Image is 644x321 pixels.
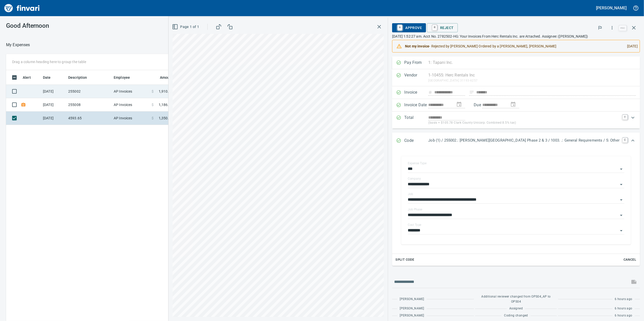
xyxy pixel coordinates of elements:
span: [PERSON_NAME] [400,313,424,318]
label: Job Phase [408,208,422,211]
span: Description [68,74,94,81]
div: Expand [392,149,640,266]
span: Additional reviewer changed from OPS04_AP to OPS04 [478,294,555,304]
span: Date [43,74,57,81]
p: [DATE] 1:52:27 am. Acct No. 2782502-HG: Your Invoices From Herc Rentals Inc. are Attached. Assign... [392,34,640,39]
div: Expand [392,132,640,149]
nav: breadcrumb [6,42,30,48]
td: [DATE] [41,85,66,98]
span: Approve [396,23,422,32]
h5: [PERSON_NAME] [596,5,627,11]
button: [PERSON_NAME] [595,4,628,12]
h3: Good Afternoon [6,22,166,29]
span: 6 hours ago [615,297,632,302]
div: - Rejected by [PERSON_NAME] Ordered by a [PERSON_NAME], [PERSON_NAME] [405,42,623,51]
p: My Expenses [6,42,30,48]
button: Open [618,227,625,234]
span: 1,350.78 [159,116,173,121]
span: Date [43,74,51,81]
a: esc [619,25,627,31]
span: 1,186.00 [159,102,173,107]
strong: Not my invoice [405,44,429,48]
button: Open [618,212,625,219]
span: Page 1 of 1 [173,24,199,30]
a: C [623,138,628,143]
span: $ [152,116,154,121]
td: [DATE] [41,112,66,125]
div: [DATE] [623,42,638,51]
button: AApprove [392,23,426,32]
button: Page 1 of 1 [171,22,201,32]
label: Expense Type [408,162,426,165]
td: 255008 [66,98,112,112]
td: AP Invoices [112,98,150,112]
td: AP Invoices [112,112,150,125]
p: Job (1) / 255002.: [PERSON_NAME][GEOGRAPHIC_DATA] Phase 2 & 3 / 1003. .: General Requirements / 5... [428,138,619,143]
span: Alert [23,74,37,81]
p: Total [404,115,428,125]
button: Open [618,166,625,173]
span: [PERSON_NAME] [400,306,424,311]
label: Company [408,177,421,180]
p: Drag a column heading here to group the table [12,59,86,64]
button: Open [618,181,625,188]
span: Amount [160,74,173,81]
span: Description [68,74,87,81]
button: Flag [594,22,606,33]
span: [PERSON_NAME] [400,297,424,302]
button: Split Code [394,256,415,264]
span: 6 hours ago [615,306,632,311]
label: Job [408,193,413,196]
span: Split Code [395,257,414,263]
button: RReject [427,23,458,32]
button: More [607,22,618,33]
p: Code [404,138,428,144]
button: Open [618,196,625,203]
span: 1,910.00 [159,89,173,94]
span: Employee [114,74,136,81]
td: 4593.65 [66,112,112,125]
span: Close invoice [618,22,640,34]
span: Assigned [509,306,523,311]
label: Cost Type [408,223,421,226]
span: This records your message into the invoice and notifies anyone mentioned [628,276,640,288]
span: $ [152,89,154,94]
td: AP Invoices [112,85,150,98]
span: Alert [23,74,31,81]
span: Amount [153,74,173,81]
a: T [623,115,628,120]
td: 255002 [66,85,112,98]
span: 6 hours ago [615,313,632,318]
span: $ [152,102,154,107]
div: Expand [392,112,640,128]
span: Reject [431,23,454,32]
span: Coding changed [504,313,528,318]
p: (basis + $105.78 Clark County Unicorp. Combined 8.5% tax) [428,120,619,125]
span: Receipt Required [21,103,26,106]
a: R [432,25,437,30]
img: Finvari [3,2,41,14]
button: Cancel [622,256,638,264]
span: Employee [114,74,130,81]
span: Cancel [623,257,637,263]
a: A [397,25,402,30]
td: [DATE] [41,98,66,112]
